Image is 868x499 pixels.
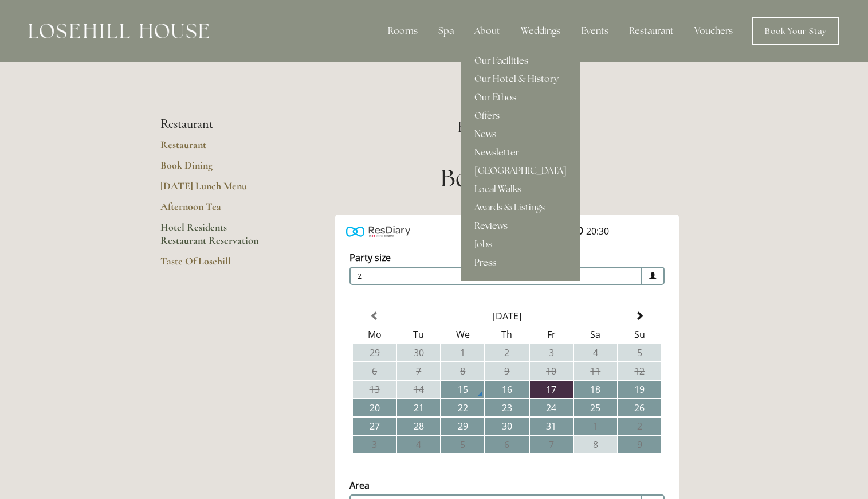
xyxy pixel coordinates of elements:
[370,311,379,321] span: Previous Month
[618,418,661,435] td: 2
[618,399,661,416] td: 26
[346,223,410,240] img: Powered by ResDiary
[397,362,440,380] td: 7
[512,20,569,42] div: Weddings
[397,436,440,453] td: 4
[307,117,708,137] h2: Hotel Residents
[530,418,573,435] td: 31
[530,399,573,416] td: 24
[461,180,580,198] a: Local Walks
[461,70,580,88] a: Our Hotel & History
[530,381,573,398] td: 17
[160,255,270,275] a: Taste Of Losehill
[618,362,661,380] td: 12
[429,20,463,42] div: Spa
[485,344,528,361] td: 2
[441,344,484,361] td: 1
[441,436,484,453] td: 5
[461,235,580,254] a: Jobs
[530,362,573,380] td: 10
[574,381,617,398] td: 18
[397,307,617,325] th: Select Month
[574,399,617,416] td: 25
[160,138,270,159] a: Restaurant
[685,20,742,42] a: Vouchers
[353,326,396,343] th: Mo
[397,381,440,398] td: 14
[461,125,580,143] a: News
[572,20,618,42] div: Events
[618,436,661,453] td: 9
[441,326,484,343] th: We
[635,311,644,321] span: Next Month
[441,381,484,398] td: 15
[530,436,573,453] td: 7
[574,362,617,380] td: 11
[353,436,396,453] td: 3
[160,221,270,255] a: Hotel Residents Restaurant Reservation
[353,344,396,361] td: 29
[353,418,396,435] td: 27
[485,381,528,398] td: 16
[160,200,270,221] a: Afternoon Tea
[29,24,209,38] img: Losehill House
[485,418,528,435] td: 30
[461,88,580,107] a: Our Ethos
[307,161,708,195] h1: Book a table
[583,222,612,240] span: 20:30
[441,418,484,435] td: 29
[160,180,270,200] a: [DATE] Lunch Menu
[353,399,396,416] td: 20
[379,20,427,42] div: Rooms
[461,107,580,125] a: Offers
[461,254,580,272] a: Press
[461,52,580,70] a: Our Facilities
[160,117,270,132] li: Restaurant
[397,344,440,361] td: 30
[349,267,642,285] span: 2
[574,418,617,435] td: 1
[574,436,617,453] td: 8
[574,344,617,361] td: 4
[620,20,683,42] div: Restaurant
[530,326,573,343] th: Fr
[397,418,440,435] td: 28
[618,326,661,343] th: Su
[461,198,580,217] a: Awards & Listings
[485,399,528,416] td: 23
[397,399,440,416] td: 21
[349,479,370,492] label: Area
[441,399,484,416] td: 22
[349,251,391,264] label: Party size
[461,217,580,235] a: Reviews
[485,436,528,453] td: 6
[441,362,484,380] td: 8
[461,143,580,162] a: Newsletter
[397,326,440,343] th: Tu
[485,326,528,343] th: Th
[485,362,528,380] td: 9
[465,20,509,42] div: About
[752,17,839,45] a: Book Your Stay
[160,159,270,180] a: Book Dining
[530,344,573,361] td: 3
[353,362,396,380] td: 6
[353,381,396,398] td: 13
[461,162,580,180] a: [GEOGRAPHIC_DATA]
[618,381,661,398] td: 19
[618,344,661,361] td: 5
[574,326,617,343] th: Sa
